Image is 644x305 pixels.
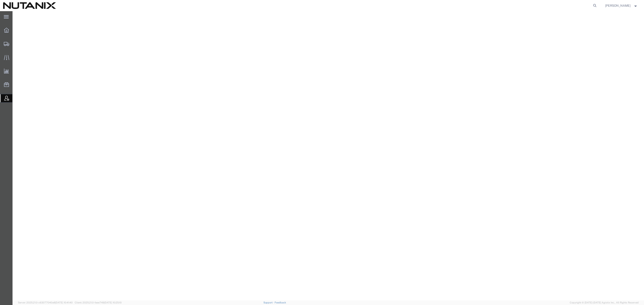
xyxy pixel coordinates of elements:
[605,3,631,8] span: Young Kim
[263,301,275,304] a: Support
[605,3,638,8] button: [PERSON_NAME]
[275,301,286,304] a: Feedback
[104,301,122,304] span: [DATE] 10:25:10
[570,301,639,305] span: Copyright © [DATE]-[DATE] Agistix Inc., All Rights Reserved
[3,2,56,9] img: logo
[13,11,644,300] iframe: FS Legacy Container
[18,301,73,304] span: Server: 2025.21.0-c63077040a8
[55,301,73,304] span: [DATE] 10:41:40
[75,301,122,304] span: Client: 2025.21.0-faee749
